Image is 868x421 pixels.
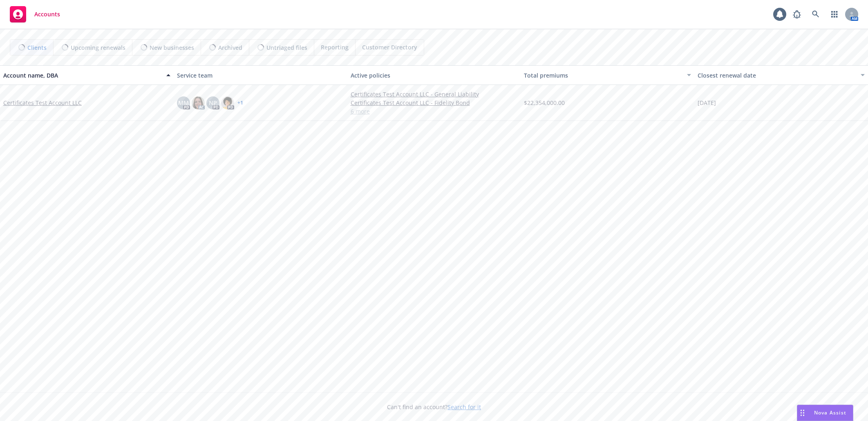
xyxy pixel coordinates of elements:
a: Certificates Test Account LLC - Fidelity Bond [351,98,518,107]
span: Reporting [321,43,349,51]
div: Active policies [351,71,518,80]
a: 6 more [351,107,518,116]
button: Total premiums [521,65,694,85]
div: Account name, DBA [3,71,161,80]
button: Active policies [347,65,521,85]
span: Archived [218,43,242,52]
span: Upcoming renewals [71,43,125,52]
button: Service team [174,65,347,85]
span: Clients [27,43,47,52]
a: Search for it [447,403,481,411]
span: Accounts [34,11,60,18]
span: Customer Directory [362,43,417,51]
span: Nova Assist [814,409,846,416]
a: + 1 [237,100,243,105]
a: Certificates Test Account LLC - General Liability [351,90,518,98]
span: New businesses [150,43,194,52]
div: Drag to move [797,405,808,421]
a: Report a Bug [789,6,805,22]
img: photo [192,96,205,109]
button: Nova Assist [797,405,853,421]
div: Total premiums [524,71,682,80]
span: MM [178,98,189,107]
span: NP [209,98,217,107]
span: [DATE] [698,98,716,107]
img: photo [221,96,234,109]
button: Closest renewal date [694,65,868,85]
div: Service team [177,71,344,80]
a: Accounts [7,3,63,26]
a: Search [808,6,824,22]
a: Switch app [826,6,843,22]
span: Untriaged files [266,43,307,52]
a: Certificates Test Account LLC [3,98,82,107]
span: Can't find an account? [387,403,481,411]
div: Closest renewal date [698,71,856,80]
span: $22,354,000.00 [524,98,565,107]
